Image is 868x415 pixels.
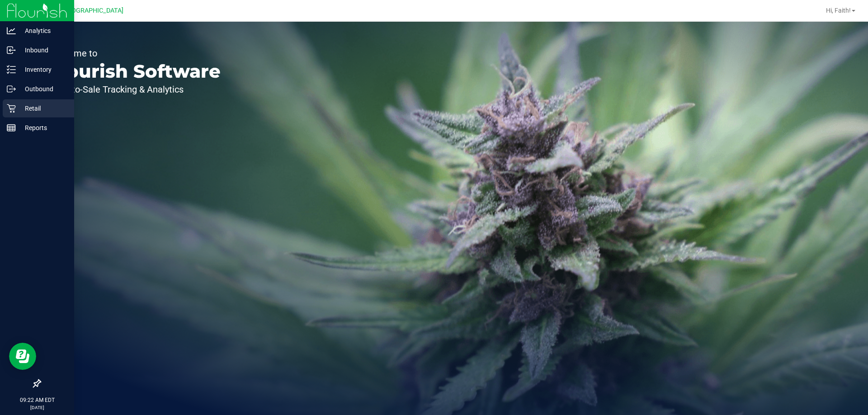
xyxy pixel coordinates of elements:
[4,404,70,411] p: [DATE]
[16,122,70,133] p: Reports
[16,64,70,75] p: Inventory
[61,7,123,14] span: [GEOGRAPHIC_DATA]
[4,396,70,404] p: 09:22 AM EDT
[7,65,16,74] inline-svg: Inventory
[7,104,16,113] inline-svg: Retail
[826,7,851,14] span: Hi, Faith!
[9,343,36,370] iframe: Resource center
[49,85,221,94] p: Seed-to-Sale Tracking & Analytics
[7,123,16,132] inline-svg: Reports
[16,103,70,114] p: Retail
[16,84,70,94] p: Outbound
[16,25,70,36] p: Analytics
[49,62,221,80] p: Flourish Software
[49,49,221,58] p: Welcome to
[7,26,16,35] inline-svg: Analytics
[7,84,16,93] inline-svg: Outbound
[16,45,70,56] p: Inbound
[7,46,16,55] inline-svg: Inbound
